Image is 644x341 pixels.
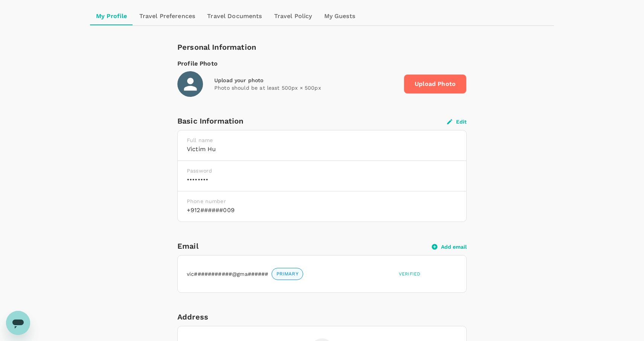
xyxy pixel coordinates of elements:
span: Upload Photo [404,74,467,94]
div: Profile Photo [177,59,467,68]
div: Basic Information [177,115,447,127]
span: PRIMARY [272,271,303,278]
p: Phone number [187,197,457,205]
a: My Guests [318,7,361,25]
button: Edit [447,118,467,125]
p: Password [187,167,457,174]
a: Travel Preferences [133,7,201,25]
p: vic###########@gma###### [187,270,269,278]
p: Photo should be at least 500px × 500px [214,84,398,92]
button: Add email [432,243,467,250]
h6: +912######009 [187,205,457,216]
a: My Profile [90,7,133,25]
div: Upload your photo [214,76,398,84]
h6: Email [177,240,432,252]
h6: victim hu [187,144,457,154]
div: Address [177,311,467,323]
span: Verified [399,271,420,277]
h6: •••••••• [187,174,457,185]
iframe: Button to launch messaging window [6,311,30,335]
div: Personal Information [177,41,467,53]
a: Travel Policy [268,7,318,25]
p: Full name [187,136,457,144]
a: Travel Documents [201,7,268,25]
